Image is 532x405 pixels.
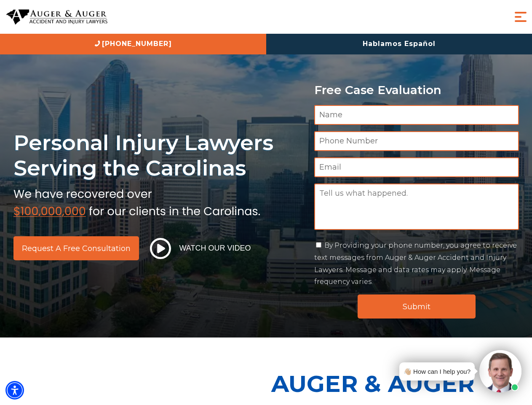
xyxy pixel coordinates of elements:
[479,350,521,392] img: Intaker widget Avatar
[271,363,527,405] p: Auger & Auger
[314,131,519,151] input: Phone Number
[512,8,529,25] button: Menu
[314,105,519,125] input: Name
[147,238,254,259] button: Watch Our Video
[13,185,260,217] img: sub text
[5,381,24,400] div: Accessibility Menu
[358,294,476,319] input: Submit
[13,130,304,181] h1: Personal Injury Lawyers Serving the Carolinas
[22,245,131,252] span: Request a Free Consultation
[6,9,107,25] img: Auger & Auger Accident and Injury Lawyers Logo
[314,157,519,177] input: Email
[314,84,519,97] p: Free Case Evaluation
[13,236,139,260] a: Request a Free Consultation
[314,241,517,286] label: By Providing your phone number, you agree to receive text messages from Auger & Auger Accident an...
[404,366,471,377] div: 👋🏼 How can I help you?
